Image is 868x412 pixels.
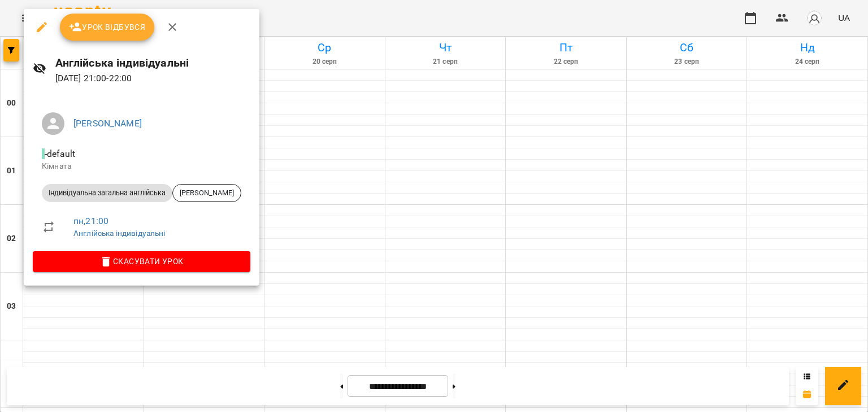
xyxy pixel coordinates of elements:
[55,72,250,85] p: [DATE] 21:00 - 22:00
[42,255,241,268] span: Скасувати Урок
[42,188,172,198] span: Індивідуальна загальна англійська
[173,188,241,198] span: [PERSON_NAME]
[73,118,142,129] a: [PERSON_NAME]
[55,54,250,72] h6: Англійська індивідуальні
[172,184,241,202] div: [PERSON_NAME]
[69,20,146,34] span: Урок відбувся
[42,148,77,159] span: - default
[73,216,108,226] a: пн , 21:00
[73,229,166,238] a: Англійська індивідуальні
[60,14,155,41] button: Урок відбувся
[42,161,241,172] p: Кімната
[33,251,250,271] button: Скасувати Урок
